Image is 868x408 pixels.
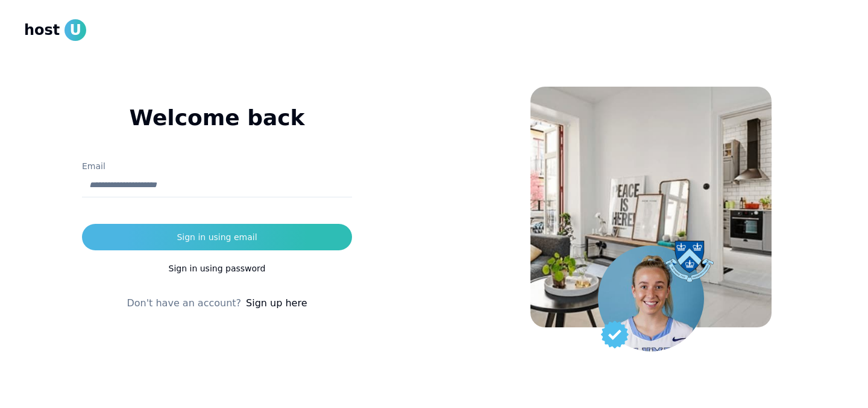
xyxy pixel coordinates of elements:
span: Don't have an account? [127,296,241,311]
label: Email [82,161,105,171]
span: host [24,20,60,40]
h1: Welcome back [82,106,352,130]
img: Student [598,246,704,351]
a: hostU [24,19,86,41]
img: House Background [530,87,772,327]
a: Sign up here [246,296,307,311]
button: Sign in using password [82,255,352,282]
button: Sign in using email [82,224,352,250]
span: U [64,19,86,41]
img: Columbia university [665,241,714,282]
div: Sign in using email [177,231,257,243]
